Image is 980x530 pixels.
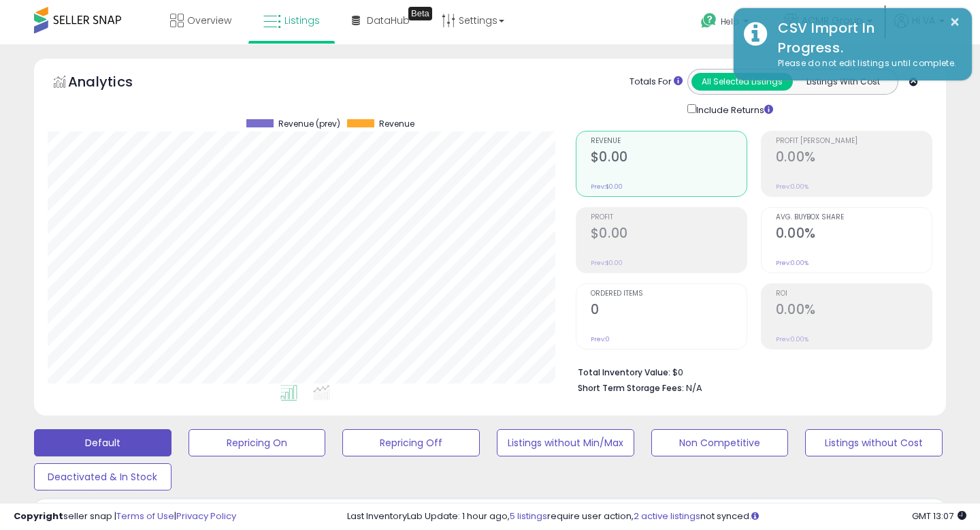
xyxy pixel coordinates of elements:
[776,138,932,145] span: Profit [PERSON_NAME]
[189,429,326,456] button: Repricing On
[792,73,894,91] button: Listings With Cost
[776,183,808,191] small: Prev: 0.00%
[284,14,320,27] span: Listings
[776,149,932,168] h2: 0.00%
[176,510,236,523] a: Privacy Policy
[691,73,793,91] button: All Selected Listings
[776,302,932,320] h2: 0.00%
[776,335,808,343] small: Prev: 0.00%
[578,367,670,378] b: Total Inventory Value:
[510,510,547,523] a: 5 listings
[497,429,634,456] button: Listings without Min/Max
[776,225,932,244] h2: 0.00%
[14,510,63,523] strong: Copyright
[677,102,789,117] div: Include Returns
[651,429,789,456] button: Non Competitive
[591,183,623,191] small: Prev: $0.00
[187,14,231,27] span: Overview
[690,2,762,44] a: Help
[591,259,623,267] small: Prev: $0.00
[68,72,159,95] h5: Analytics
[700,12,717,29] i: Get Help
[278,119,340,129] span: Revenue (prev)
[768,57,962,70] div: Please do not edit listings until complete.
[686,381,702,394] span: N/A
[630,76,683,89] div: Totals For
[591,138,747,145] span: Revenue
[591,335,610,343] small: Prev: 0
[342,429,480,456] button: Repricing Off
[34,463,171,490] button: Deactivated & In Stock
[591,290,747,298] span: Ordered Items
[14,510,236,523] div: seller snap | |
[721,16,739,27] span: Help
[578,382,684,394] b: Short Term Storage Fees:
[591,214,747,221] span: Profit
[367,14,410,27] span: DataHub
[776,214,932,221] span: Avg. Buybox Share
[347,510,966,523] div: Last InventoryLab Update: 1 hour ago, require user action, not synced.
[591,302,747,320] h2: 0
[776,259,808,267] small: Prev: 0.00%
[634,510,700,523] a: 2 active listings
[379,119,414,129] span: Revenue
[949,14,960,31] button: ×
[776,290,932,298] span: ROI
[768,18,962,57] div: CSV Import In Progress.
[912,510,966,523] span: 2025-10-9 13:07 GMT
[591,149,747,168] h2: $0.00
[116,510,174,523] a: Terms of Use
[578,363,922,379] li: $0
[408,7,432,20] div: Tooltip anchor
[34,429,171,456] button: Default
[591,225,747,244] h2: $0.00
[805,429,943,456] button: Listings without Cost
